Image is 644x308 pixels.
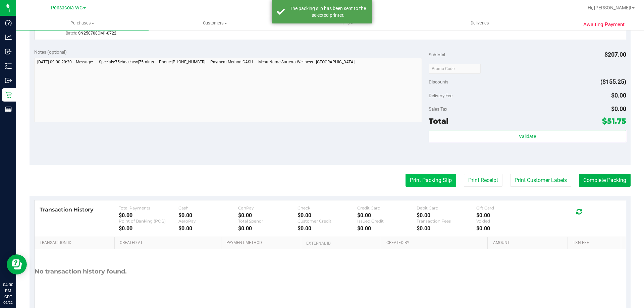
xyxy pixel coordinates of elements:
a: Amount [493,240,565,246]
div: $0.00 [119,212,178,219]
span: Hi, [PERSON_NAME]! [588,5,631,10]
span: Pensacola WC [51,5,83,11]
th: External ID [301,237,381,249]
div: Debit Card [417,205,476,210]
span: Sales Tax [429,106,447,112]
div: $0.00 [178,212,238,219]
p: 09/22 [3,300,13,305]
div: $0.00 [357,225,417,232]
span: Awaiting Payment [583,21,625,28]
span: Discounts [429,76,448,88]
span: ($155.25) [600,78,626,85]
inline-svg: Analytics [5,34,12,41]
div: $0.00 [298,212,357,219]
div: Transaction Fees [417,219,476,224]
div: Gift Card [476,205,536,210]
div: $0.00 [417,212,476,219]
inline-svg: Reports [5,106,12,113]
p: 04:00 PM CDT [3,282,13,300]
div: Customer Credit [298,219,357,224]
span: $51.75 [602,116,626,126]
input: Promo Code [429,64,481,74]
span: Customers [149,20,281,26]
div: AeroPay [178,219,238,224]
div: $0.00 [178,225,238,232]
a: Purchases [16,16,149,30]
div: $0.00 [238,212,298,219]
div: Total Payments [119,205,178,210]
inline-svg: Dashboard [5,19,12,26]
button: Print Receipt [464,174,502,187]
span: Purchases [16,20,149,26]
span: $0.00 [611,105,626,112]
div: Total Spendr [238,219,298,224]
div: $0.00 [298,225,357,232]
div: $0.00 [238,225,298,232]
div: $0.00 [476,212,536,219]
span: Deliveries [462,20,498,26]
inline-svg: Inbound [5,48,12,55]
inline-svg: Outbound [5,77,12,84]
div: $0.00 [476,225,536,232]
div: $0.00 [417,225,476,232]
div: $0.00 [119,225,178,232]
span: $207.00 [604,51,626,58]
span: Validate [519,134,536,139]
span: $0.00 [611,92,626,99]
div: No transaction history found. [35,249,127,294]
inline-svg: Inventory [5,63,12,69]
span: Delivery Fee [429,93,452,98]
a: Customers [149,16,281,30]
span: SN250708CM1-0722 [78,31,116,36]
div: Credit Card [357,205,417,210]
inline-svg: Retail [5,91,12,98]
button: Complete Packing [579,174,631,187]
div: Voided [476,219,536,224]
span: Total [429,116,448,126]
span: Batch: [66,31,77,36]
span: Subtotal [429,52,445,57]
div: Cash [178,205,238,210]
iframe: Resource center [7,254,27,274]
a: Created At [120,240,218,246]
a: Created By [386,240,485,246]
button: Print Customer Labels [510,174,571,187]
div: Check [298,205,357,210]
a: Transaction ID [40,240,112,246]
span: Notes (optional) [34,49,67,55]
a: Deliveries [414,16,546,30]
div: The packing slip has been sent to the selected printer. [288,5,367,18]
div: CanPay [238,205,298,210]
div: Point of Banking (POB) [119,219,178,224]
button: Print Packing Slip [406,174,456,187]
button: Validate [429,130,626,142]
div: Issued Credit [357,219,417,224]
a: Txn Fee [573,240,618,246]
div: $0.00 [357,212,417,219]
a: Payment Method [226,240,299,246]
